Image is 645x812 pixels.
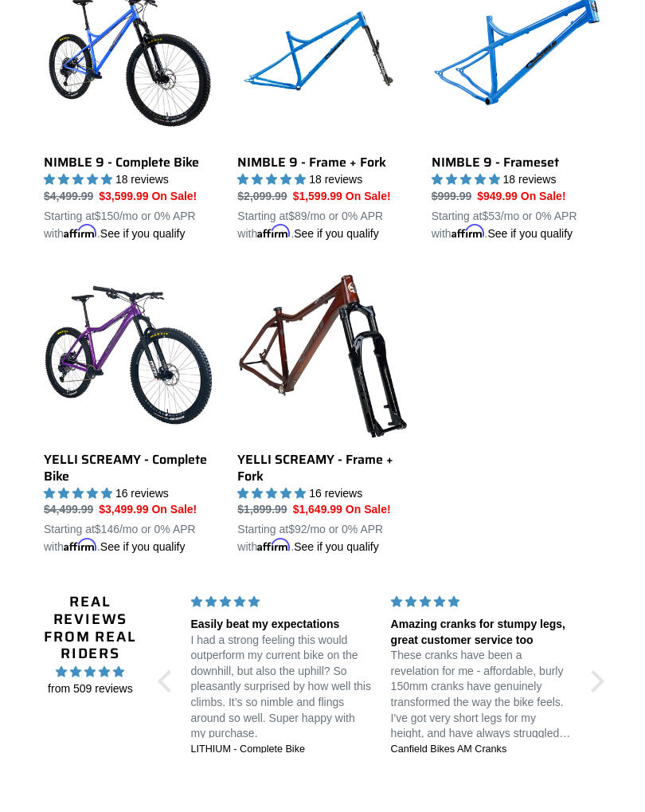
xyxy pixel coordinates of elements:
[391,648,572,742] p: These cranks have been a revelation for me - affordable, burly 150mm cranks have genuinely transf...
[33,594,149,662] h2: Real Reviews from Real Riders
[191,633,372,742] p: I had a strong feeling this would outperform my current bike on the downhill, but also the uphill...
[191,743,372,757] a: LITHIUM - Complete Bike
[391,743,572,757] a: Canfield Bikes AM Cranks
[33,681,149,697] span: from 509 reviews
[391,594,572,610] div: 5 stars
[391,617,572,648] div: Amazing cranks for stumpy legs, great customer service too
[33,663,149,681] span: 4.96 stars
[191,617,372,633] div: Easily beat my expectations
[191,594,372,610] div: 5 stars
